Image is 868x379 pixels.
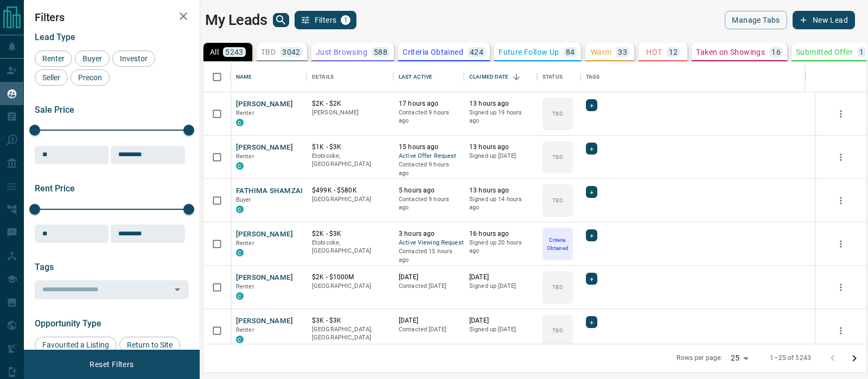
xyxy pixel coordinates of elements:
[342,16,349,24] span: 1
[399,273,458,282] p: [DATE]
[399,316,458,325] p: [DATE]
[590,317,593,327] span: +
[399,62,432,92] div: Last Active
[71,69,110,86] div: Precon
[312,273,388,282] p: $2K - $1000M
[580,62,806,92] div: Tags
[469,143,532,152] p: 13 hours ago
[793,11,855,29] button: New Lead
[312,62,334,92] div: Details
[586,186,597,198] div: +
[566,48,575,56] p: 84
[469,325,532,334] p: Signed up [DATE]
[499,48,559,56] p: Future Follow Up
[590,100,593,111] span: +
[586,273,597,285] div: +
[725,11,787,29] button: Manage Tabs
[833,236,849,252] button: more
[236,62,252,92] div: Name
[586,99,597,111] div: +
[469,239,532,255] p: Signed up 20 hours ago
[312,316,388,325] p: $3K - $3K
[170,282,185,297] button: Open
[669,48,678,56] p: 12
[374,48,387,56] p: 588
[552,153,563,161] p: TBD
[312,152,388,169] p: Etobicoke, [GEOGRAPHIC_DATA]
[312,143,388,152] p: $1K - $3K
[469,316,532,325] p: [DATE]
[35,318,101,329] span: Opportunity Type
[586,143,597,155] div: +
[509,69,524,85] button: Sort
[316,48,367,56] p: Just Browsing
[696,48,765,56] p: Taken on Showings
[469,195,532,212] p: Signed up 14 hours ago
[590,273,593,284] span: +
[590,187,593,197] span: +
[726,350,752,366] div: 25
[586,62,600,92] div: Tags
[236,205,244,213] div: condos.ca
[261,48,276,56] p: TBD
[586,229,597,241] div: +
[312,229,388,239] p: $2K - $3K
[833,279,849,296] button: more
[646,48,662,56] p: HOT
[399,186,458,195] p: 5 hours ago
[312,186,388,195] p: $499K - $580K
[35,337,117,353] div: Favourited a Listing
[676,354,722,363] p: Rows per page:
[469,186,532,195] p: 13 hours ago
[403,48,463,56] p: Criteria Obtained
[35,50,72,67] div: Renter
[79,54,106,63] span: Buyer
[312,195,388,204] p: [GEOGRAPHIC_DATA]
[469,152,532,160] p: Signed up [DATE]
[833,192,849,209] button: more
[399,247,458,264] p: Contacted 15 hours ago
[236,229,293,240] button: [PERSON_NAME]
[35,105,74,115] span: Sale Price
[859,48,864,56] p: 1
[833,149,849,165] button: more
[393,62,464,92] div: Last Active
[399,108,458,125] p: Contacted 9 hours ago
[552,283,563,291] p: TBD
[590,230,593,241] span: +
[236,186,303,196] button: FATHIMA SHAMZAI
[282,48,301,56] p: 3042
[119,337,180,353] div: Return to Site
[552,196,563,204] p: TBD
[469,273,532,282] p: [DATE]
[464,62,537,92] div: Claimed Date
[552,110,563,118] p: TBD
[312,282,388,291] p: [GEOGRAPHIC_DATA]
[399,325,458,334] p: Contacted [DATE]
[796,48,853,56] p: Submitted Offer
[74,73,106,82] span: Precon
[312,239,388,255] p: Etobicoke, [GEOGRAPHIC_DATA]
[833,323,849,339] button: more
[35,262,54,272] span: Tags
[586,316,597,328] div: +
[236,283,254,290] span: Renter
[116,54,151,63] span: Investor
[39,73,64,82] span: Seller
[469,282,532,291] p: Signed up [DATE]
[399,160,458,177] p: Contacted 9 hours ago
[75,50,110,67] div: Buyer
[469,62,509,92] div: Claimed Date
[112,50,155,67] div: Investor
[399,195,458,212] p: Contacted 9 hours ago
[618,48,627,56] p: 33
[236,119,244,126] div: condos.ca
[469,108,532,125] p: Signed up 19 hours ago
[35,69,68,86] div: Seller
[844,348,865,369] button: Go to next page
[295,11,357,29] button: Filters1
[35,32,75,42] span: Lead Type
[236,316,293,326] button: [PERSON_NAME]
[39,341,113,349] span: Favourited a Listing
[307,62,393,92] div: Details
